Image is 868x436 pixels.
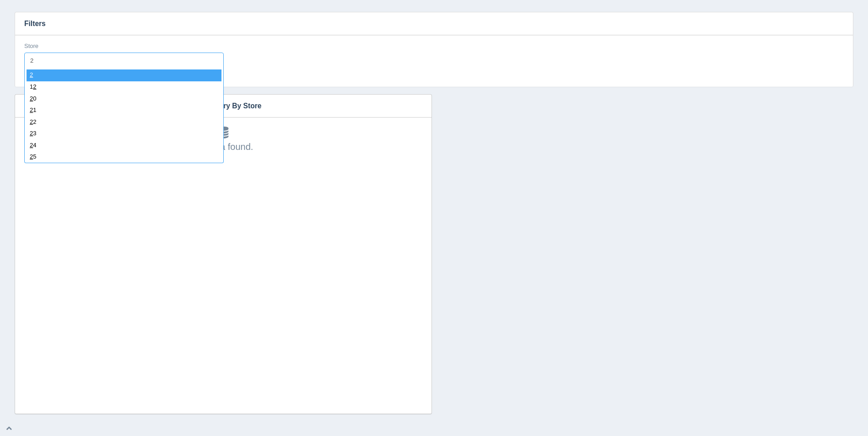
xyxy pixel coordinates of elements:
[27,140,221,152] div: 4
[30,142,33,149] span: 2
[27,81,221,93] div: 1
[30,106,33,113] span: 2
[27,105,221,117] div: 1
[30,118,33,125] span: 2
[30,153,33,160] span: 2
[27,151,221,163] div: 5
[27,128,221,140] div: 3
[27,93,221,105] div: 0
[30,130,33,137] span: 2
[30,71,33,78] span: 2
[30,95,33,102] span: 2
[33,83,36,90] span: 2
[27,117,221,128] div: 2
